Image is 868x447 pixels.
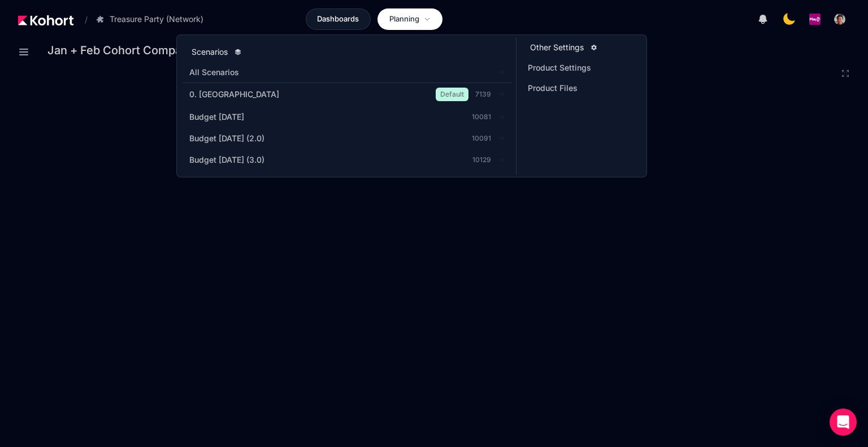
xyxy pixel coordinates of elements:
span: Product Settings [528,62,591,73]
div: Open Intercom Messenger [830,409,857,436]
a: Product Settings [521,58,641,78]
a: Budget [DATE] (2.0)10091 [183,128,511,149]
span: 10091 [472,134,491,143]
img: logo_PlayQ_20230721100321046856.png [809,14,821,25]
span: Product Files [528,83,591,94]
span: Budget [DATE] (2.0) [189,133,264,144]
span: 10129 [472,155,491,164]
span: Budget [DATE] (3.0) [189,154,264,166]
a: 0. [GEOGRAPHIC_DATA]Default7139 [183,83,511,106]
span: Treasure Party (Network) [110,14,203,25]
span: / [76,14,88,25]
button: Fullscreen [841,69,850,78]
span: 0. [GEOGRAPHIC_DATA] [189,89,279,100]
span: Planning [389,14,419,25]
span: 10081 [472,112,491,121]
span: All Scenarios [189,67,461,78]
h3: Jan + Feb Cohort Comparison [47,45,215,56]
a: Budget [DATE] (3.0)10129 [183,150,511,170]
button: Treasure Party (Network) [90,10,215,29]
span: Dashboards [317,14,359,25]
a: Dashboards [306,8,371,30]
h3: Scenarios [192,46,228,58]
a: Planning [377,8,442,30]
span: Budget [DATE] [189,111,244,123]
a: Product Files [521,78,641,98]
a: All Scenarios [183,62,511,83]
h3: Other Settings [530,42,584,53]
img: Kohort logo [18,15,73,25]
span: Default [436,88,468,101]
a: Budget [DATE]10081 [183,107,511,127]
span: 7139 [475,90,491,99]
